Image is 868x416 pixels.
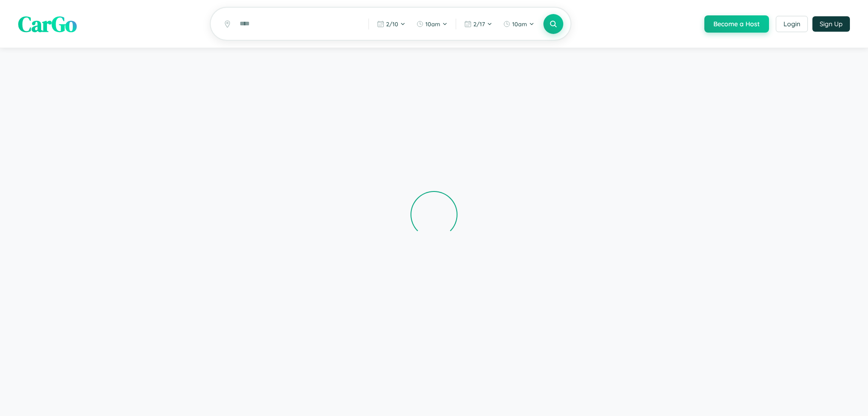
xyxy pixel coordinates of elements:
[812,16,850,32] button: Sign Up
[373,17,410,31] button: 2/10
[473,20,485,28] span: 2 / 17
[18,9,77,39] span: CarGo
[386,20,398,28] span: 2 / 10
[512,20,527,28] span: 10am
[499,17,539,31] button: 10am
[425,20,440,28] span: 10am
[776,16,808,32] button: Login
[704,15,769,33] button: Become a Host
[412,17,452,31] button: 10am
[460,17,497,31] button: 2/17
